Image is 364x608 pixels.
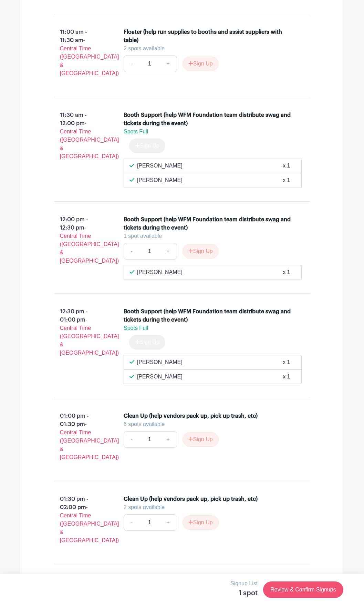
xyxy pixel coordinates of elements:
button: Sign Up [183,244,219,259]
a: + [159,514,177,531]
div: x 1 [283,268,290,276]
span: - Central Time ([GEOGRAPHIC_DATA] & [GEOGRAPHIC_DATA]) [60,421,119,460]
button: Sign Up [183,57,219,71]
p: [PERSON_NAME] [137,162,183,170]
a: - [124,514,139,531]
a: + [159,55,177,72]
p: 11:00 am - 11:30 am [43,25,113,80]
p: [PERSON_NAME] [137,268,183,276]
p: 01:30 pm - 02:00 pm [43,492,113,547]
button: Sign Up [183,515,219,530]
span: - Central Time ([GEOGRAPHIC_DATA] & [GEOGRAPHIC_DATA]) [60,317,119,356]
div: 1 spot available [124,232,296,240]
a: - [124,431,139,448]
p: 12:00 pm - 12:30 pm [43,213,113,268]
p: [PERSON_NAME] [137,358,183,366]
a: - [124,243,139,260]
div: Clean Up (help vendors pack up, pick up trash, etc) [124,412,258,420]
a: + [159,431,177,448]
p: 11:30 am - 12:00 pm [43,108,113,163]
a: Review & Confirm Signups [263,581,343,598]
div: Clean Up (help vendors pack up, pick up trash, etc) [124,495,258,503]
span: - Central Time ([GEOGRAPHIC_DATA] & [GEOGRAPHIC_DATA]) [60,120,119,159]
a: - [124,55,139,72]
div: Booth Support (help WFM Foundation team distribute swag and tickets during the event) [124,215,293,232]
button: Sign Up [183,432,219,447]
span: - Central Time ([GEOGRAPHIC_DATA] & [GEOGRAPHIC_DATA]) [60,504,119,543]
p: Signup List [230,579,258,588]
p: [PERSON_NAME] [137,176,183,184]
span: - Central Time ([GEOGRAPHIC_DATA] & [GEOGRAPHIC_DATA]) [60,37,119,76]
div: 2 spots available [124,503,296,511]
div: x 1 [283,176,290,184]
div: x 1 [283,358,290,366]
p: 12:30 pm - 01:00 pm [43,305,113,360]
div: 2 spots available [124,44,296,53]
h5: 1 spot [230,589,258,597]
span: Spots Full [124,325,148,331]
span: Spots Full [124,129,148,134]
p: [PERSON_NAME] [137,373,183,381]
div: 6 spots available [124,420,296,428]
span: - Central Time ([GEOGRAPHIC_DATA] & [GEOGRAPHIC_DATA]) [60,225,119,264]
div: x 1 [283,373,290,381]
div: Booth Support (help WFM Foundation team distribute swag and tickets during the event) [124,307,293,324]
p: 01:00 pm - 01:30 pm [43,409,113,464]
div: x 1 [283,162,290,170]
div: Floater (help run supplies to booths and assist suppliers with table) [124,28,293,44]
div: Booth Support (help WFM Foundation team distribute swag and tickets during the event) [124,111,293,128]
a: + [159,243,177,260]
